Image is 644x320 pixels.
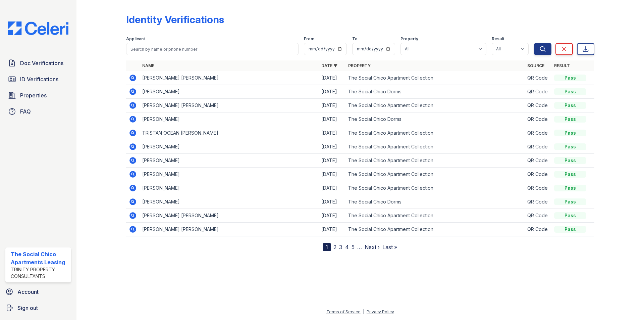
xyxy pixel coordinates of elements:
[319,209,345,223] td: [DATE]
[554,116,586,123] div: Pass
[352,36,358,42] label: To
[140,140,319,154] td: [PERSON_NAME]
[554,130,586,136] div: Pass
[345,126,525,140] td: The Social Chico Apartment Collection
[554,185,586,191] div: Pass
[345,154,525,168] td: The Social Chico Apartment Collection
[492,36,504,42] label: Result
[554,75,586,81] div: Pass
[3,285,74,299] a: Account
[525,71,551,85] td: QR Code
[140,126,319,140] td: TRISTAN OCEAN [PERSON_NAME]
[319,112,345,126] td: [DATE]
[554,212,586,219] div: Pass
[319,223,345,236] td: [DATE]
[352,244,355,250] a: 5
[345,99,525,112] td: The Social Chico Apartment Collection
[20,75,58,83] span: ID Verifications
[554,226,586,233] div: Pass
[525,112,551,126] td: QR Code
[304,36,314,42] label: From
[319,181,345,195] td: [DATE]
[525,126,551,140] td: QR Code
[5,89,71,102] a: Properties
[525,209,551,223] td: QR Code
[525,154,551,168] td: QR Code
[319,140,345,154] td: [DATE]
[323,243,331,251] div: 1
[554,157,586,164] div: Pass
[321,63,337,68] a: Date ▼
[126,43,299,55] input: Search by name or phone number
[140,223,319,236] td: [PERSON_NAME] [PERSON_NAME]
[140,99,319,112] td: [PERSON_NAME] [PERSON_NAME]
[140,85,319,99] td: [PERSON_NAME]
[348,63,371,68] a: Property
[326,309,361,314] a: Terms of Service
[345,140,525,154] td: The Social Chico Apartment Collection
[140,112,319,126] td: [PERSON_NAME]
[17,304,38,312] span: Sign out
[5,56,71,70] a: Doc Verifications
[345,85,525,99] td: The Social Chico Dorms
[525,168,551,181] td: QR Code
[142,63,154,68] a: Name
[554,63,570,68] a: Result
[527,63,544,68] a: Source
[11,266,68,280] div: Trinity Property Consultants
[20,59,63,67] span: Doc Verifications
[363,309,364,314] div: |
[140,181,319,195] td: [PERSON_NAME]
[333,244,336,250] a: 2
[11,250,68,266] div: The Social Chico Apartments Leasing
[345,209,525,223] td: The Social Chico Apartment Collection
[319,126,345,140] td: [DATE]
[345,244,349,250] a: 4
[140,71,319,85] td: [PERSON_NAME] [PERSON_NAME]
[365,244,380,250] a: Next ›
[525,195,551,209] td: QR Code
[3,301,74,315] a: Sign out
[140,154,319,168] td: [PERSON_NAME]
[554,171,586,178] div: Pass
[554,88,586,95] div: Pass
[345,181,525,195] td: The Social Chico Apartment Collection
[357,243,362,251] span: …
[345,223,525,236] td: The Social Chico Apartment Collection
[20,91,47,99] span: Properties
[554,102,586,109] div: Pass
[382,244,397,250] a: Last »
[319,195,345,209] td: [DATE]
[525,99,551,112] td: QR Code
[3,21,74,35] img: CE_Logo_Blue-a8612792a0a2168367f1c8372b55b34899dd931a85d93a1a3d3e32e68fde9ad4.png
[319,154,345,168] td: [DATE]
[400,36,418,42] label: Property
[5,105,71,118] a: FAQ
[525,85,551,99] td: QR Code
[554,143,586,150] div: Pass
[345,71,525,85] td: The Social Chico Apartment Collection
[525,181,551,195] td: QR Code
[5,73,71,86] a: ID Verifications
[319,99,345,112] td: [DATE]
[140,168,319,181] td: [PERSON_NAME]
[345,168,525,181] td: The Social Chico Apartment Collection
[367,309,394,314] a: Privacy Policy
[554,198,586,205] div: Pass
[17,288,39,296] span: Account
[126,13,224,26] div: Identity Verifications
[20,107,31,116] span: FAQ
[140,209,319,223] td: [PERSON_NAME] [PERSON_NAME]
[140,195,319,209] td: [PERSON_NAME]
[339,244,342,250] a: 3
[319,71,345,85] td: [DATE]
[525,223,551,236] td: QR Code
[126,36,145,42] label: Applicant
[345,195,525,209] td: The Social Chico Dorms
[345,112,525,126] td: The Social Chico Dorms
[319,85,345,99] td: [DATE]
[525,140,551,154] td: QR Code
[319,168,345,181] td: [DATE]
